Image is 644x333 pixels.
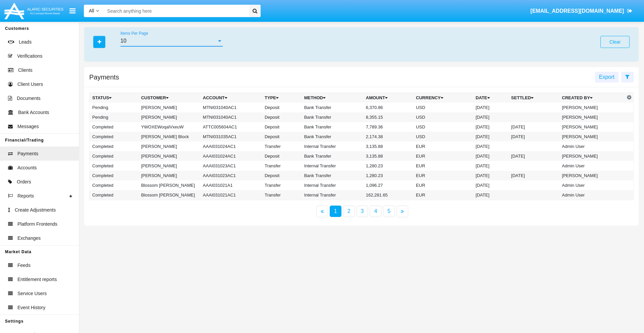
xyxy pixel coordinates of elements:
td: Internal Transfer [302,190,363,200]
td: [DATE] [473,142,508,151]
td: Admin User [559,161,625,171]
th: Type [262,93,302,103]
td: 2,174.38 [363,132,413,142]
th: Date [473,93,508,103]
td: [PERSON_NAME] [559,151,625,161]
span: Service Users [17,290,47,297]
td: USD [413,112,473,122]
th: Currency [413,93,473,103]
td: 162,281.65 [363,190,413,200]
span: Event History [17,304,45,311]
td: Completed [90,190,139,200]
span: Bank Accounts [18,109,49,116]
td: Bank Transfer [302,132,363,142]
span: All [89,8,94,13]
td: AAAI031021A1 [200,180,262,190]
td: Transfer [262,180,302,190]
td: Completed [90,171,139,180]
td: Internal Transfer [302,142,363,151]
td: EUR [413,171,473,180]
td: AAAI031023AC1 [200,161,262,171]
td: 1,096.27 [363,180,413,190]
td: [DATE] [473,190,508,200]
td: EUR [413,151,473,161]
td: [DATE] [473,161,508,171]
th: Status [90,93,139,103]
th: Method [302,93,363,103]
td: Blossom [PERSON_NAME] [139,180,200,190]
span: Leads [19,39,32,46]
td: Deposit [262,132,302,142]
td: Deposit [262,171,302,180]
td: EUR [413,142,473,151]
td: [PERSON_NAME] [139,142,200,151]
td: Completed [90,132,139,142]
input: Search [104,5,247,17]
td: Bank Transfer [302,112,363,122]
td: 3,135.88 [363,142,413,151]
td: 6,370.86 [363,103,413,112]
td: USD [413,122,473,132]
td: [PERSON_NAME] [139,112,200,122]
td: [PERSON_NAME] [139,103,200,112]
span: Orders [17,178,31,185]
td: Bank Transfer [302,171,363,180]
td: AAAI031024AC1 [200,151,262,161]
td: Pending [90,112,139,122]
td: Deposit [262,112,302,122]
td: [PERSON_NAME] [559,103,625,112]
td: AAAI031021AC1 [200,190,262,200]
td: Completed [90,161,139,171]
td: 1,280.23 [363,161,413,171]
td: Transfer [262,161,302,171]
td: AAAI031023AC1 [200,171,262,180]
td: [PERSON_NAME] [559,122,625,132]
span: Verifications [17,53,42,60]
td: Pending [90,103,139,112]
td: Blossom [PERSON_NAME] [139,190,200,200]
span: Messages [17,123,39,130]
td: [DATE] [473,151,508,161]
span: Platform Frontends [17,221,57,228]
span: 10 [120,38,126,44]
th: Customer [139,93,200,103]
th: Created By [559,93,625,103]
td: [DATE] [508,122,559,132]
td: [DATE] [508,151,559,161]
td: 1,280.23 [363,171,413,180]
td: [DATE] [473,132,508,142]
td: [DATE] [508,132,559,142]
a: 1 [330,206,341,217]
td: Admin User [559,190,625,200]
td: Bank Transfer [302,103,363,112]
td: AAAI031024AC1 [200,142,262,151]
td: [PERSON_NAME] [559,132,625,142]
td: [PERSON_NAME] Block [139,132,200,142]
span: Exchanges [17,235,41,242]
td: MTNI031040AC1 [200,103,262,112]
td: [PERSON_NAME] [139,151,200,161]
span: Clients [18,67,33,74]
td: Admin User [559,142,625,151]
td: Transfer [262,190,302,200]
h5: Payments [89,74,119,80]
a: 5 [383,206,395,217]
td: Admin User [559,180,625,190]
td: 3,135.88 [363,151,413,161]
span: Client Users [17,81,43,88]
span: [EMAIL_ADDRESS][DOMAIN_NAME] [530,8,624,14]
span: Entitlement reports [17,276,57,283]
td: Bank Transfer [302,122,363,132]
td: Completed [90,122,139,132]
td: YWOXEWoqalVxeuW [139,122,200,132]
span: Payments [17,150,38,157]
td: USD [413,132,473,142]
span: Create Adjustments [15,207,56,214]
td: [PERSON_NAME] [559,112,625,122]
span: Reports [17,192,34,200]
button: Clear [600,36,630,48]
td: USD [413,103,473,112]
td: Completed [90,142,139,151]
td: Internal Transfer [302,161,363,171]
td: 8,355.15 [363,112,413,122]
